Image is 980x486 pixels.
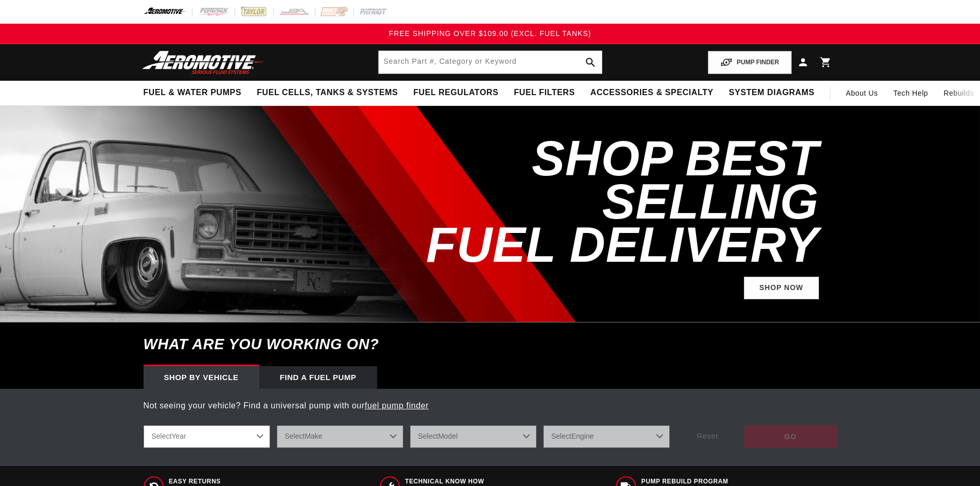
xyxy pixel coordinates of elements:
select: Engine [543,425,670,448]
span: Easy Returns [169,477,274,486]
h6: What are you working on? [118,322,863,366]
span: Fuel Filters [514,87,575,98]
button: PUMP FINDER [708,51,791,74]
h2: SHOP BEST SELLING FUEL DELIVERY [379,137,819,266]
span: Tech Help [894,87,929,99]
p: Not seeing your vehicle? Find a universal pump with our [144,399,837,412]
img: Aeromotive [139,50,268,75]
a: fuel pump finder [365,401,429,410]
button: search button [579,51,602,74]
summary: Fuel & Water Pumps [136,81,250,105]
span: FREE SHIPPING OVER $109.00 (EXCL. FUEL TANKS) [389,29,591,38]
input: Search by Part Number, Category or Keyword [379,51,602,74]
span: Accessories & Specialty [591,87,714,98]
span: About Us [846,89,878,97]
summary: System Diagrams [721,81,822,105]
div: Find a Fuel Pump [259,366,377,389]
span: Rebuilds [943,87,974,99]
summary: Fuel Regulators [405,81,506,105]
div: Shop by vehicle [144,366,259,389]
summary: Accessories & Specialty [583,81,721,105]
span: Fuel Regulators [413,87,498,98]
span: Fuel & Water Pumps [144,87,242,98]
select: Year [144,425,270,448]
select: Model [410,425,537,448]
summary: Fuel Cells, Tanks & Systems [249,81,405,105]
summary: Tech Help [886,81,936,105]
span: Fuel Cells, Tanks & Systems [257,87,398,98]
span: Technical Know How [405,477,556,486]
a: Shop Now [744,277,819,300]
span: System Diagrams [729,87,814,98]
select: Make [277,425,403,448]
a: About Us [838,81,885,105]
summary: Fuel Filters [506,81,583,105]
span: Pump Rebuild program [642,477,829,486]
